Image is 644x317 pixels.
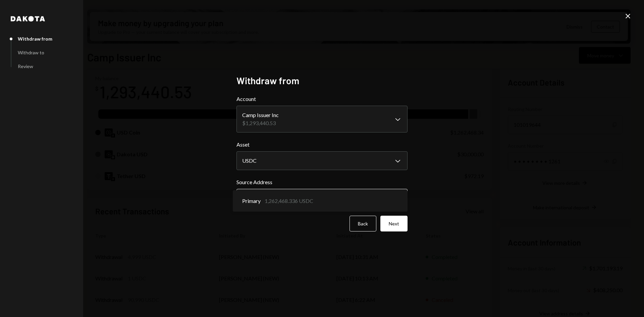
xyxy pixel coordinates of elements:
div: Withdraw to [18,50,44,55]
div: Withdraw from [18,36,52,42]
label: Account [236,95,408,103]
label: Source Address [236,178,408,186]
button: Account [236,106,408,133]
div: Review [18,63,33,69]
button: Source Address [236,189,408,208]
label: Asset [236,141,408,149]
div: 1,262,468.336 USDC [265,197,313,205]
button: Next [380,216,408,231]
span: Primary [242,197,261,205]
button: Back [350,216,376,231]
button: Asset [236,151,408,170]
h2: Withdraw from [236,74,408,87]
